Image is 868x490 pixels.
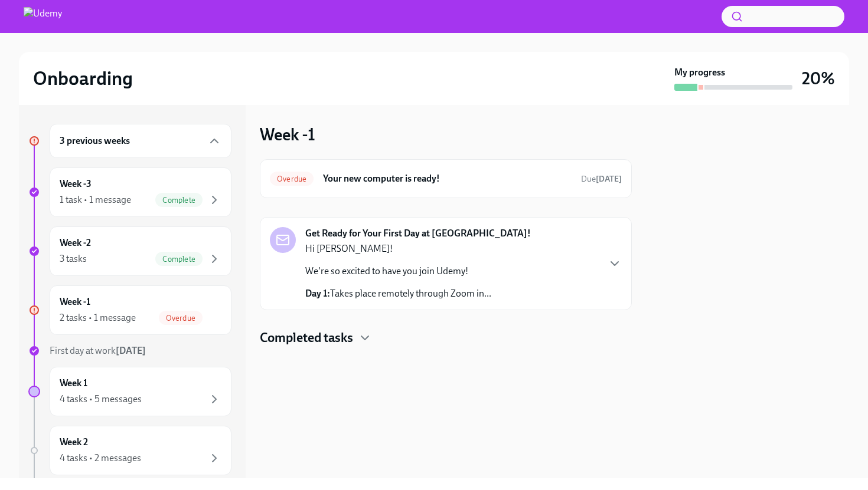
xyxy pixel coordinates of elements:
span: Overdue [159,314,203,323]
span: Complete [155,255,203,264]
h6: 3 previous weeks [60,134,130,147]
a: Week -23 tasksComplete [28,226,231,276]
h2: Onboarding [33,67,133,90]
span: Due [581,174,622,184]
strong: [DATE] [596,174,622,184]
h6: Week 2 [60,436,88,449]
div: 1 task • 1 message [60,193,131,206]
div: 4 tasks • 2 messages [60,452,141,465]
p: We're so excited to have you join Udemy! [305,265,491,278]
img: Udemy [24,7,62,26]
a: Week -31 task • 1 messageComplete [28,167,231,217]
div: Completed tasks [260,329,632,347]
h6: Week -3 [60,177,92,190]
a: OverdueYour new computer is ready!Due[DATE] [270,169,622,188]
h6: Week -1 [60,295,90,308]
div: 3 tasks [60,252,87,265]
span: Complete [155,196,203,205]
p: Hi [PERSON_NAME]! [305,242,491,255]
h4: Completed tasks [260,329,353,347]
a: First day at work[DATE] [28,344,231,357]
h3: 20% [802,68,835,89]
strong: [DATE] [116,345,146,356]
div: 2 tasks • 1 message [60,311,136,324]
div: 3 previous weeks [50,124,231,158]
h6: Your new computer is ready! [323,172,572,185]
span: Overdue [270,175,314,183]
h6: Week 1 [60,377,87,390]
strong: Get Ready for Your First Day at [GEOGRAPHIC_DATA]! [305,227,531,240]
p: Takes place remotely through Zoom in... [305,287,491,300]
a: Week -12 tasks • 1 messageOverdue [28,285,231,335]
h6: Week -2 [60,236,91,249]
strong: My progress [674,66,725,79]
span: First day at work [50,345,146,356]
a: Week 24 tasks • 2 messages [28,426,231,475]
a: Week 14 tasks • 5 messages [28,367,231,416]
span: August 23rd, 2025 16:00 [581,173,622,185]
strong: Day 1: [305,288,330,299]
h3: Week -1 [260,124,315,145]
div: 4 tasks • 5 messages [60,393,142,406]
